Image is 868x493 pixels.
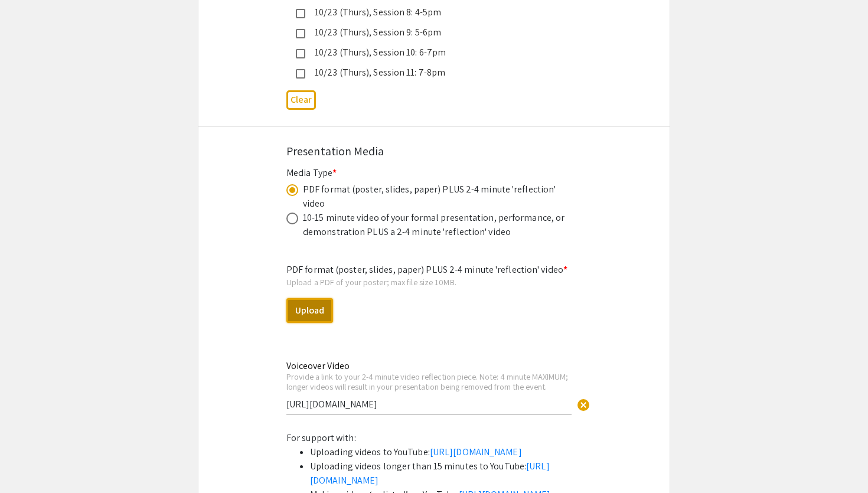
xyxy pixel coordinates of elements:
button: Clear [286,90,316,110]
mat-label: Voiceover Video [286,360,350,372]
li: Uploading videos to YouTube: [310,445,582,459]
mat-label: PDF format (poster, slides, paper) PLUS 2-4 minute 'reflection' video [286,263,567,276]
div: Provide a link to your 2-4 minute video reflection piece. Note: 4 minute MAXIMUM; longer videos w... [286,371,572,392]
button: Upload [286,298,333,323]
a: [URL][DOMAIN_NAME] [430,446,522,458]
a: [URL][DOMAIN_NAME] [310,460,550,487]
iframe: Chat [9,440,50,484]
input: Type Here [286,398,572,410]
div: 10-15 minute video of your formal presentation, performance, or demonstration PLUS a 2-4 minute '... [303,211,569,239]
div: Upload a PDF of your poster; max file size 10MB. [286,277,582,288]
div: 10/23 (Thurs), Session 11: 7-8pm [305,66,553,80]
span: For support with: [286,432,356,444]
div: 10/23 (Thurs), Session 9: 5-6pm [305,25,553,40]
div: 10/23 (Thurs), Session 8: 4-5pm [305,5,553,19]
div: 10/23 (Thurs), Session 10: 6-7pm [305,45,553,60]
mat-label: Media Type [286,166,337,179]
div: Presentation Media [286,142,582,160]
button: Clear [572,392,595,416]
div: PDF format (poster, slides, paper) PLUS 2-4 minute 'reflection' video [303,182,569,211]
span: cancel [576,398,590,412]
li: Uploading videos longer than 15 minutes to YouTube: [310,459,582,488]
